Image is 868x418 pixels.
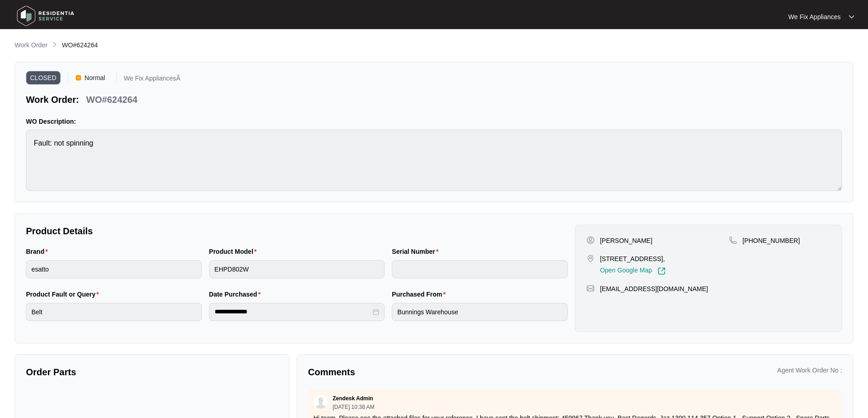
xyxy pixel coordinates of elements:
label: Product Fault or Query [26,290,103,299]
p: Zendesk Admin [333,395,373,402]
input: Purchased From [392,303,568,321]
label: Product Model [209,247,261,256]
img: map-pin [586,254,595,262]
label: Date Purchased [209,290,264,299]
textarea: Fault: not spinning [26,130,842,191]
input: Product Model [209,260,385,278]
p: We Fix AppliancesÂ [124,75,180,85]
p: WO Description: [26,117,842,126]
img: map-pin [586,284,595,292]
span: Normal [81,71,109,85]
img: user.svg [314,395,328,409]
p: [STREET_ADDRESS], [600,254,666,263]
label: Purchased From [392,290,449,299]
p: Agent Work Order No : [777,366,842,375]
a: Work Order [13,40,49,50]
p: Work Order: [26,93,79,106]
p: Order Parts [26,366,278,378]
label: Serial Number [392,247,442,256]
span: CLOSED [26,71,61,85]
img: map-pin [729,236,737,244]
p: Work Order [15,40,47,50]
img: residentia service logo [14,2,77,30]
p: [DATE] 10:38 AM [333,404,375,410]
img: dropdown arrow [849,15,854,19]
label: Brand [26,247,51,256]
input: Brand [26,260,202,278]
img: Vercel Logo [76,75,81,81]
p: [PERSON_NAME] [600,236,652,245]
p: We Fix Appliances [788,12,841,21]
input: Serial Number [392,260,568,278]
p: WO#624264 [86,93,137,106]
span: WO#624264 [62,41,98,49]
p: [PHONE_NUMBER] [743,236,800,245]
a: Open Google Map [600,267,666,275]
p: [EMAIL_ADDRESS][DOMAIN_NAME] [600,284,708,293]
p: Product Details [26,225,568,237]
input: Date Purchased [215,307,371,317]
p: Comments [308,366,569,378]
img: user-pin [586,236,595,244]
img: Link-External [657,267,666,275]
input: Product Fault or Query [26,303,202,321]
img: chevron-right [51,41,58,48]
